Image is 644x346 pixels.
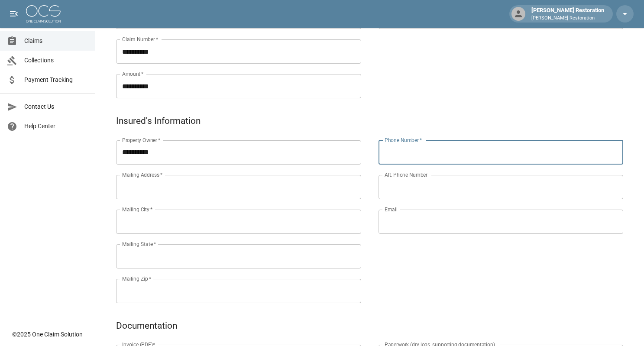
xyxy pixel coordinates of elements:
label: Phone Number [385,136,422,144]
label: Mailing City [122,206,153,213]
label: Email [385,206,398,213]
div: [PERSON_NAME] Restoration [528,6,608,22]
label: Mailing Zip [122,275,152,282]
img: ocs-logo-white-transparent.png [26,5,61,23]
span: Contact Us [24,102,88,111]
label: Alt. Phone Number [385,171,427,178]
span: Claims [24,36,88,45]
span: Help Center [24,122,88,131]
label: Property Owner [122,136,161,144]
button: open drawer [5,5,23,23]
span: Collections [24,56,88,65]
span: Payment Tracking [24,75,88,84]
label: Amount [122,70,144,78]
label: Claim Number [122,36,158,43]
p: [PERSON_NAME] Restoration [531,15,604,22]
label: Mailing Address [122,171,162,178]
div: © 2025 One Claim Solution [12,330,83,339]
label: Mailing State [122,240,156,248]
